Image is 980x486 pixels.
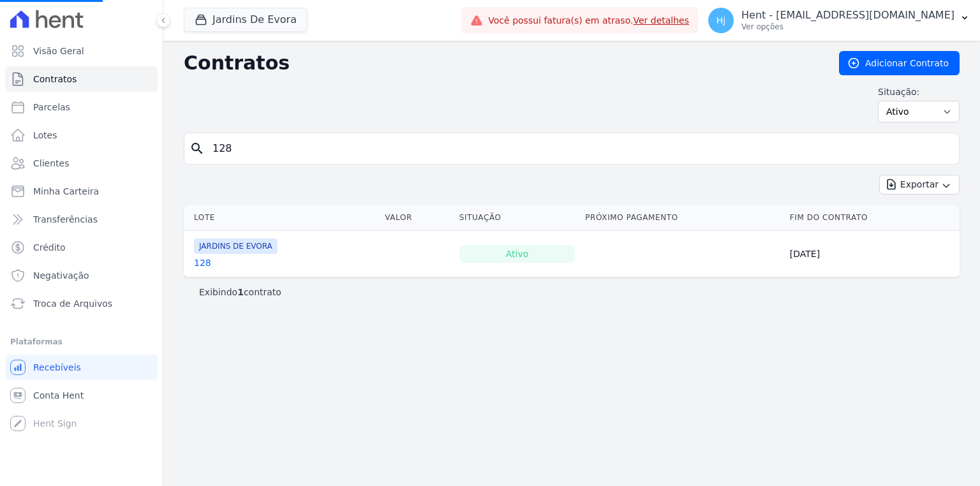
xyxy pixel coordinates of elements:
span: Minha Carteira [33,185,99,198]
i: search [189,141,205,156]
a: Visão Geral [5,38,158,64]
a: Crédito [5,235,158,260]
p: Exibindo contrato [199,286,281,298]
th: Valor [380,205,454,231]
a: Adicionar Contrato [839,51,960,75]
a: Contratos [5,66,158,92]
th: Fim do Contrato [785,205,960,231]
span: Parcelas [33,101,70,114]
a: Ver detalhes [633,15,689,26]
a: Conta Hent [5,383,158,408]
button: Hj Hent - [EMAIL_ADDRESS][DOMAIN_NAME] Ver opções [698,3,980,38]
button: Jardins De Evora [184,8,308,32]
label: Situação: [878,85,960,98]
span: Visão Geral [33,45,84,57]
td: [DATE] [785,231,960,277]
h2: Contratos [184,52,819,75]
span: Negativação [33,269,89,282]
div: Plataformas [10,334,152,350]
p: Ver opções [741,22,954,32]
span: Clientes [33,157,69,170]
span: Lotes [33,129,57,142]
span: Troca de Arquivos [33,297,112,310]
span: JARDINS DE EVORA [194,239,278,254]
span: Você possui fatura(s) em atraso. [488,14,689,27]
span: Recebíveis [33,361,81,374]
span: Hj [716,16,725,25]
a: Troca de Arquivos [5,291,158,316]
span: Transferências [33,213,98,226]
a: Transferências [5,207,158,232]
button: Exportar [879,175,960,195]
th: Lote [184,205,380,231]
a: Clientes [5,151,158,176]
th: Próximo Pagamento [580,205,785,231]
a: Negativação [5,263,158,288]
p: Hent - [EMAIL_ADDRESS][DOMAIN_NAME] [741,9,954,22]
a: Parcelas [5,94,158,120]
a: Recebíveis [5,355,158,380]
b: 1 [237,287,244,297]
span: Crédito [33,241,66,254]
th: Situação [454,205,581,231]
div: Ativo [459,245,575,263]
a: Lotes [5,122,158,148]
a: 128 [194,256,211,269]
span: Contratos [33,73,77,85]
a: Minha Carteira [5,179,158,204]
span: Conta Hent [33,389,84,402]
input: Buscar por nome do lote [205,136,954,161]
